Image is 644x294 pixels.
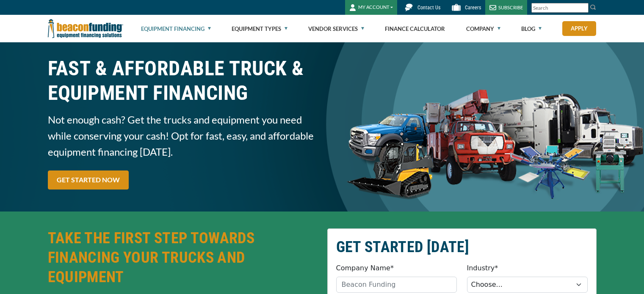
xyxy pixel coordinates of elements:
[580,5,586,11] a: Clear search text
[141,15,211,42] a: Equipment Financing
[48,56,317,105] h1: FAST & AFFORDABLE TRUCK &
[48,228,317,287] h2: TAKE THE FIRST STEP TOWARDS FINANCING YOUR TRUCKS AND EQUIPMENT
[465,5,481,11] span: Careers
[531,3,589,13] input: Search
[385,15,445,42] a: Finance Calculator
[466,15,500,42] a: Company
[48,15,123,42] img: Beacon Funding Corporation logo
[336,263,394,273] label: Company Name*
[467,263,498,273] label: Industry*
[336,237,588,257] h2: GET STARTED [DATE]
[562,21,596,36] a: Apply
[590,4,597,11] img: Search
[417,5,440,11] span: Contact Us
[232,15,287,42] a: Equipment Types
[521,15,542,42] a: Blog
[48,112,317,160] span: Not enough cash? Get the trucks and equipment you need while conserving your cash! Opt for fast, ...
[308,15,364,42] a: Vendor Services
[336,277,457,293] input: Beacon Funding
[48,170,129,190] a: GET STARTED NOW
[48,81,317,105] span: EQUIPMENT FINANCING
